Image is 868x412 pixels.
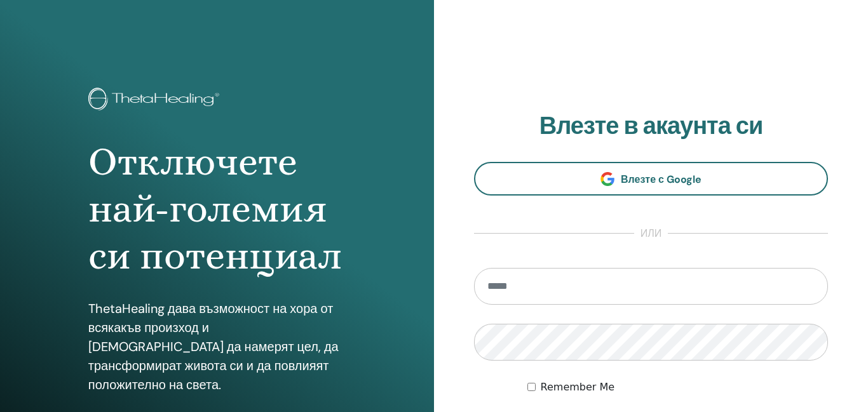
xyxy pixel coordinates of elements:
span: Влезте с Google [621,173,702,186]
div: Keep me authenticated indefinitely or until I manually logout [527,380,828,395]
span: или [634,226,668,241]
p: ThetaHealing дава възможност на хора от всякакъв произход и [DEMOGRAPHIC_DATA] да намерят цел, да... [88,299,346,394]
a: Влезте с Google [474,162,828,196]
label: Remember Me [541,380,615,395]
h1: Отключете най-големия си потенциал [88,138,346,280]
h2: Влезте в акаунта си [474,112,828,141]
